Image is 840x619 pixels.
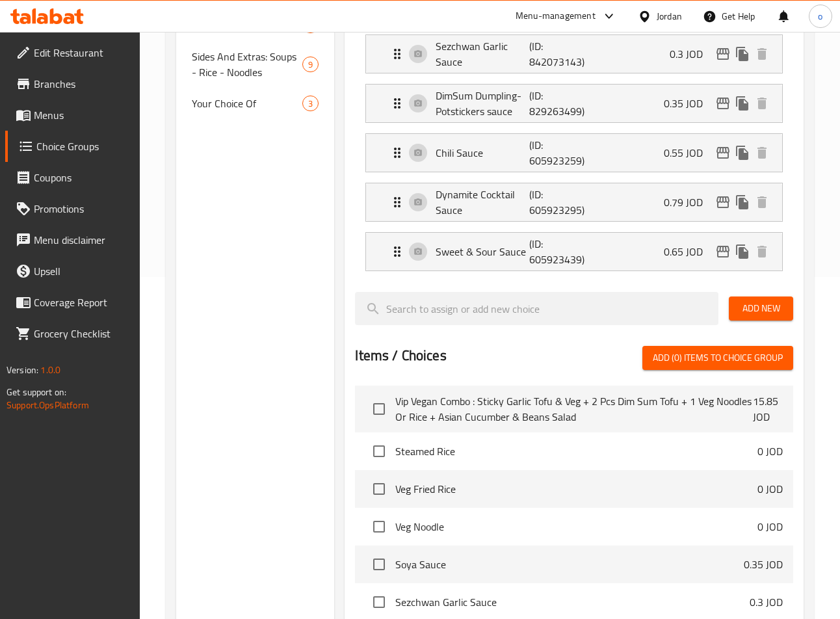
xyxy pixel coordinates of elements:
[366,35,781,73] div: Expand
[713,143,733,163] button: edit
[752,192,772,212] button: delete
[34,263,130,279] span: Upsell
[34,232,130,248] span: Menu disclaimer
[529,88,592,119] p: (ID: 829263499)
[733,242,752,261] button: duplicate
[355,292,718,325] input: search
[5,162,140,193] a: Coupons
[34,295,130,310] span: Coverage Report
[303,98,318,110] span: 3
[302,96,319,111] div: Choices
[5,99,140,131] a: Menus
[365,588,393,616] span: Select choice
[34,45,130,60] span: Edit Restaurant
[355,29,793,79] li: Expand
[713,242,733,261] button: edit
[436,145,529,161] p: Chili Sauce
[34,170,130,185] span: Coupons
[752,242,772,261] button: delete
[365,438,393,465] span: Select choice
[176,88,334,119] div: Your Choice Of3
[40,362,60,378] span: 1.0.0
[366,85,781,122] div: Expand
[365,475,393,503] span: Select choice
[395,443,757,459] span: Steamed Rice
[5,193,140,224] a: Promotions
[516,8,596,24] div: Menu-management
[355,346,446,365] h2: Items / Choices
[664,96,713,111] p: 0.35 JOD
[753,393,783,425] p: 15.85 JOD
[713,94,733,113] button: edit
[657,9,682,23] div: Jordan
[365,513,393,540] span: Select choice
[7,362,38,378] span: Version:
[395,557,743,572] span: Soya Sauce
[355,128,793,178] li: Expand
[757,443,783,459] p: 0 JOD
[395,481,757,497] span: Veg Fried Rice
[192,96,302,111] span: Your Choice Of
[733,192,752,212] button: duplicate
[5,287,140,318] a: Coverage Report
[664,145,713,161] p: 0.55 JOD
[355,79,793,128] li: Expand
[818,9,822,23] span: o
[752,94,772,113] button: delete
[365,551,393,578] span: Select choice
[34,107,130,123] span: Menus
[34,76,130,92] span: Branches
[670,46,713,62] p: 0.3 JOD
[7,397,89,414] a: Support.OpsPlatform
[757,519,783,534] p: 0 JOD
[7,384,66,401] span: Get support on:
[642,346,793,370] button: Add (0) items to choice group
[36,138,130,154] span: Choice Groups
[664,244,713,259] p: 0.65 JOD
[436,244,529,259] p: Sweet & Sour Sauce
[303,59,318,71] span: 9
[733,44,752,64] button: duplicate
[176,41,334,88] div: Sides And Extras: Soups - Rice - Noodles9
[529,137,592,168] p: (ID: 605923259)
[5,37,140,68] a: Edit Restaurant
[34,201,130,217] span: Promotions
[653,350,783,366] span: Add (0) items to choice group
[5,68,140,99] a: Branches
[713,192,733,212] button: edit
[366,233,781,270] div: Expand
[436,38,529,70] p: Sezchwan Garlic Sauce
[192,18,302,33] span: Your Choice Of :
[365,395,393,423] span: Select choice
[34,326,130,341] span: Grocery Checklist
[713,44,733,64] button: edit
[757,481,783,497] p: 0 JOD
[436,187,529,218] p: Dynamite Cocktail Sauce
[739,300,783,317] span: Add New
[529,38,592,70] p: (ID: 842073143)
[366,183,781,221] div: Expand
[355,227,793,276] li: Expand
[5,256,140,287] a: Upsell
[355,178,793,227] li: Expand
[5,224,140,256] a: Menu disclaimer
[366,134,781,172] div: Expand
[744,557,783,572] p: 0.35 JOD
[5,131,140,162] a: Choice Groups
[529,187,592,218] p: (ID: 605923295)
[395,594,749,610] span: Sezchwan Garlic Sauce
[733,143,752,163] button: duplicate
[529,236,592,267] p: (ID: 605923439)
[733,94,752,113] button: duplicate
[395,393,753,425] span: Vip Vegan Combo : Sticky Garlic Tofu & Veg + 2 Pcs Dim Sum Tofu + 1 Veg Noodles Or Rice + Asian C...
[752,143,772,163] button: delete
[5,318,140,349] a: Grocery Checklist
[436,88,529,119] p: DimSum Dumpling-Potstickers sauce
[395,519,757,534] span: Veg Noodle
[664,194,713,210] p: 0.79 JOD
[750,594,783,610] p: 0.3 JOD
[752,44,772,64] button: delete
[729,296,793,321] button: Add New
[192,49,302,80] span: Sides And Extras: Soups - Rice - Noodles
